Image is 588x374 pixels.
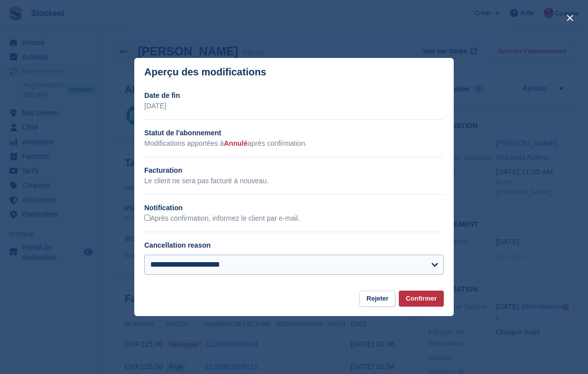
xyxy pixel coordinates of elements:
[144,215,150,221] input: Après confirmation, informez le client par e-mail.
[224,139,248,147] span: Annulé
[562,10,578,26] button: close
[144,203,444,213] h2: Notification
[144,214,300,223] label: Après confirmation, informez le client par e-mail.
[144,101,444,111] p: [DATE]
[144,138,444,149] p: Modifications apportées à après confirmation.
[359,291,395,307] button: Rejeter
[144,90,444,101] h2: Date de fin
[144,128,444,138] h2: Statut de l'abonnement
[144,66,267,78] p: Aperçu des modifications
[144,241,211,249] label: Cancellation reason
[144,165,444,176] h2: Facturation
[144,176,444,186] p: Le client ne sera pas facturé à nouveau.
[399,291,444,307] button: Confirmer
